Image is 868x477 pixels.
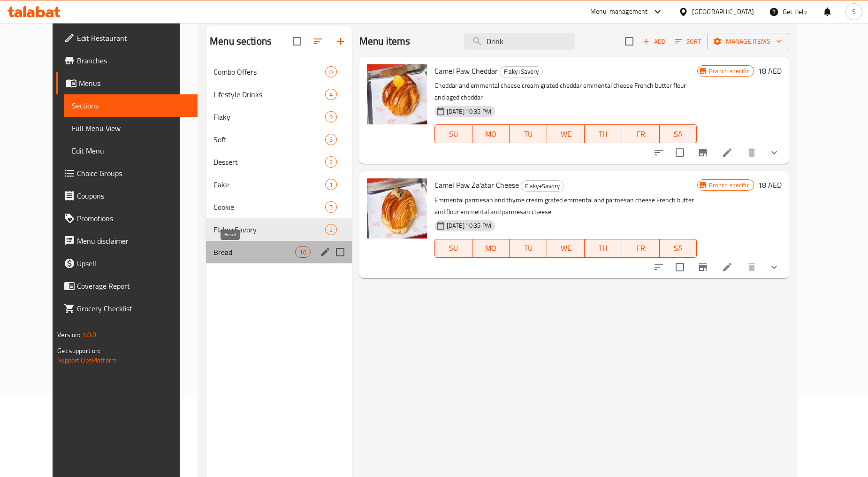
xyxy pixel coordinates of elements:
[705,67,754,76] span: Branch specific
[763,141,785,164] button: show more
[326,158,336,167] span: 2
[72,100,190,111] span: Sections
[626,241,656,255] span: FR
[510,239,547,258] button: TU
[213,111,325,123] div: Flaky
[464,33,575,50] input: search
[500,66,543,77] div: Flaky+Savory
[206,151,352,173] div: Dessert2
[852,7,856,17] span: S
[326,225,336,234] span: 2
[670,143,690,162] span: Select to update
[56,185,198,207] a: Coupons
[57,354,117,366] a: Support.OpsPlatform
[213,201,325,213] span: Cookie
[213,156,325,168] span: Dessert
[663,127,693,141] span: SA
[547,124,585,143] button: WE
[434,64,498,78] span: Camel Paw Cheddar
[77,258,190,269] span: Upsell
[434,194,697,218] p: Emmental parmesan and thyme cream grated emmental and parmesan cheese French butter and flour emm...
[213,246,295,258] span: Bread
[551,241,581,255] span: WE
[56,49,198,72] a: Branches
[367,64,427,124] img: Camel Paw Cheddar
[206,196,352,218] div: Cookie5
[521,181,563,192] span: Flaky+Savory
[329,30,352,53] button: Add section
[547,239,585,258] button: WE
[660,124,697,143] button: SA
[434,80,697,103] p: Cheddar and emmental cheese cream grated cheddar emmental cheese French butter flour and aged che...
[296,248,310,257] span: 10
[669,34,707,49] span: Sort items
[722,262,733,273] a: Edit menu item
[647,141,670,164] button: sort-choices
[692,141,714,164] button: Branch-specific-item
[513,127,543,141] span: TU
[213,66,325,77] span: Combo Offers
[443,221,495,230] span: [DATE] 10:35 PM
[622,239,660,258] button: FR
[740,141,763,164] button: delete
[692,7,754,17] div: [GEOGRAPHIC_DATA]
[213,134,325,145] div: Soft
[77,213,190,224] span: Promotions
[206,128,352,151] div: Soft5
[675,36,701,47] span: Sort
[359,34,411,48] h2: Menu items
[472,124,510,143] button: MO
[673,34,703,49] button: Sort
[77,235,190,246] span: Menu disclaimer
[57,329,80,341] span: Version:
[206,173,352,196] div: Cake1
[213,224,325,235] span: Flaky+Savory
[510,124,547,143] button: TU
[472,239,510,258] button: MO
[434,124,472,143] button: SU
[740,256,763,278] button: delete
[325,134,337,145] div: items
[77,190,190,201] span: Coupons
[206,241,352,263] div: Bread10edit
[56,27,198,49] a: Edit Restaurant
[758,178,782,192] h6: 18 AED
[206,61,352,83] div: Combo Offers0
[769,262,780,273] svg: Show Choices
[64,117,198,139] a: Full Menu View
[77,32,190,44] span: Edit Restaurant
[295,246,310,258] div: items
[585,239,622,258] button: TH
[77,168,190,179] span: Choice Groups
[434,239,472,258] button: SU
[318,245,332,259] button: edit
[626,127,656,141] span: FR
[439,127,469,141] span: SU
[56,275,198,297] a: Coverage Report
[325,156,337,168] div: items
[56,72,198,94] a: Menus
[56,207,198,230] a: Promotions
[64,139,198,162] a: Edit Menu
[434,178,519,192] span: Camel Paw Za'atar Cheese
[585,124,622,143] button: TH
[206,218,352,241] div: Flaky+Savory2
[72,145,190,156] span: Edit Menu
[769,147,780,158] svg: Show Choices
[588,241,618,255] span: TH
[79,77,190,89] span: Menus
[660,239,697,258] button: SA
[367,178,427,238] img: Camel Paw Za'atar Cheese
[641,36,667,47] span: Add
[326,203,336,212] span: 5
[705,181,754,190] span: Branch specific
[639,34,669,49] button: Add
[326,135,336,144] span: 5
[326,68,336,77] span: 0
[707,33,789,50] button: Manage items
[692,256,714,278] button: Branch-specific-item
[551,127,581,141] span: WE
[56,297,198,320] a: Grocery Checklist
